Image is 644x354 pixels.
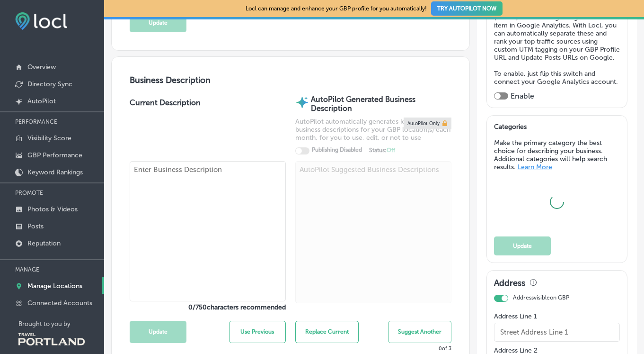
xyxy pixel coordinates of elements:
p: Photos & Videos [27,205,78,213]
button: Update [130,321,186,343]
p: 0 of 3 [439,345,451,352]
h3: Address [494,278,525,288]
p: Directory Sync [27,80,72,88]
p: AutoPilot [27,97,56,105]
button: Replace Current [295,321,359,343]
label: Enable [511,91,534,100]
h3: Business Description [130,75,451,85]
img: autopilot-icon [295,95,309,109]
p: Posts [27,222,44,230]
img: Travel Portland [18,333,85,345]
p: Connected Accounts [27,299,92,307]
h3: Categories [494,123,620,134]
input: Street Address Line 1 [494,323,620,342]
button: Update [494,236,551,255]
label: 0 / 750 characters recommended [130,303,286,311]
button: TRY AUTOPILOT NOW [431,1,503,16]
img: fda3e92497d09a02dc62c9cd864e3231.png [15,12,67,30]
button: Suggest Another [388,321,451,343]
p: Keyword Rankings [27,168,83,176]
p: Make the primary category the best choice for describing your business. Additional categories wil... [494,139,620,171]
p: Overview [27,63,56,71]
p: Reputation [27,239,61,247]
button: Update [130,13,186,32]
p: GBP Performance [27,151,82,159]
p: Address visible on GBP [513,294,569,301]
p: By default, GBP traffic is included (hidden) in the "Google Organic" Sources item in Google Analy... [494,5,620,62]
p: Visibility Score [27,134,71,142]
a: Learn More [518,163,552,171]
p: Brought to you by [18,320,104,327]
p: To enable, just flip this switch and connect your Google Analytics account. [494,70,620,86]
label: Current Description [130,98,201,161]
strong: AutoPilot Generated Business Description [311,95,415,113]
p: Manage Locations [27,282,82,290]
label: Address Line 1 [494,312,620,320]
button: Use Previous [229,321,286,343]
